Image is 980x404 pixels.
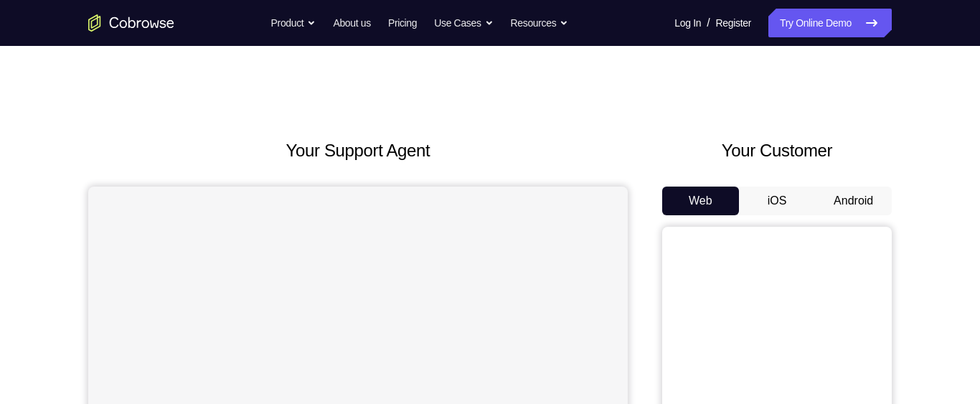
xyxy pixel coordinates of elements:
span: / [707,14,710,32]
button: Android [815,187,892,215]
button: Product [271,9,316,37]
button: Web [662,187,739,215]
a: Pricing [388,9,417,37]
a: About us [333,9,370,37]
a: Try Online Demo [768,9,892,37]
button: Use Cases [434,9,493,37]
button: Resources [511,9,569,37]
a: Go to the home page [88,14,174,32]
h2: Your Customer [662,138,892,164]
button: iOS [739,187,816,215]
a: Log In [674,9,701,37]
h2: Your Support Agent [88,138,628,164]
a: Register [716,9,751,37]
